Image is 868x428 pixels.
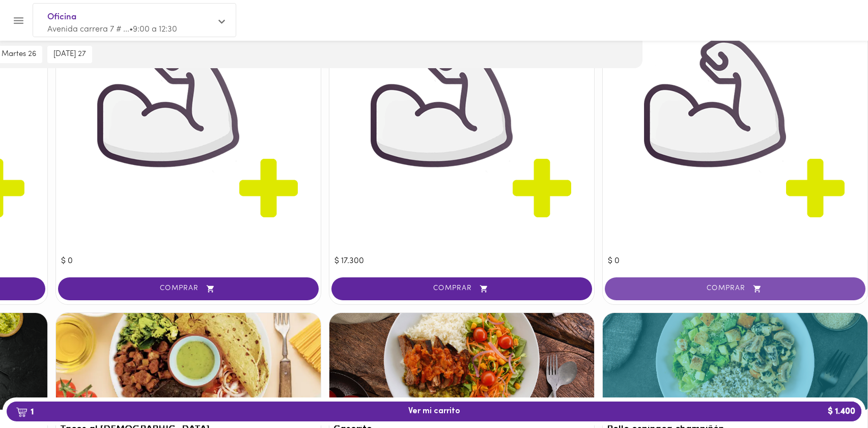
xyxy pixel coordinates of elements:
span: Oficina [47,11,211,24]
span: COMPRAR [618,284,853,293]
img: cart.png [16,407,27,417]
b: 1 [10,405,40,418]
span: Avenida carrera 7 # ... • 9:00 a 12:30 [47,25,177,34]
span: martes 26 [2,50,36,59]
iframe: Messagebird Livechat Widget [809,369,858,418]
span: Ver mi carrito [408,407,460,416]
span: [DATE] 27 [53,50,86,59]
button: [DATE] 27 [47,46,92,63]
img: 3c9730_d571e2bb10fd466bb8d4b1f1dc8ae5fc~mv2.png [61,1,316,255]
img: 3c9730_d571e2bb10fd466bb8d4b1f1dc8ae5fc~mv2.png [608,1,862,255]
button: 1Ver mi carrito$ 1.400 [7,402,861,421]
span: COMPRAR [71,284,306,293]
div: Caserito [329,313,594,410]
button: COMPRAR [58,277,319,300]
div: $ 0 [608,1,862,267]
button: COMPRAR [605,277,865,300]
div: Pollo espinaca champiñón [603,313,867,410]
img: 3c9730_d571e2bb10fd466bb8d4b1f1dc8ae5fc~mv2.png [334,1,589,255]
button: Menu [6,8,31,33]
div: $ 17.300 [334,1,589,267]
div: $ 0 [61,1,316,267]
button: COMPRAR [331,277,592,300]
div: Tacos al Pastor [56,313,321,410]
span: COMPRAR [344,284,579,293]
